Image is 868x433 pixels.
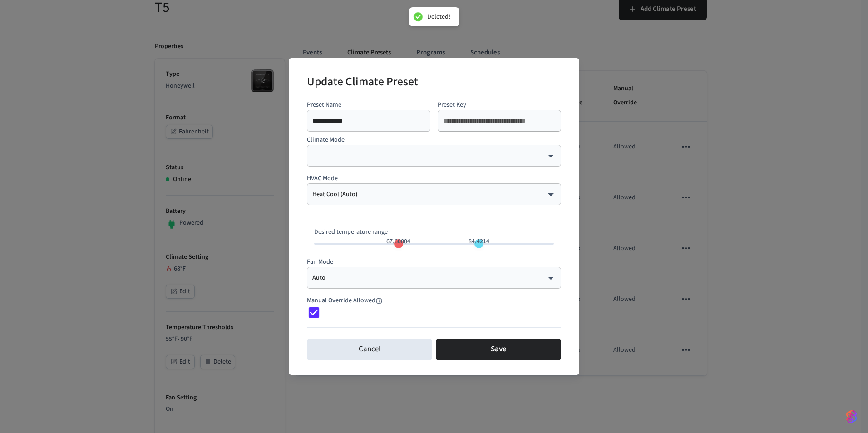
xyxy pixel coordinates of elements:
p: HVAC Mode [307,174,561,183]
p: Preset Key [438,100,561,110]
button: Cancel [307,339,432,360]
img: SeamLogoGradient.69752ec5.svg [846,409,857,424]
span: 84.4214 [469,237,489,246]
p: Desired temperature range [314,227,554,237]
div: Auto [312,273,556,282]
div: Deleted! [427,13,450,21]
div: Heat Cool (Auto) [312,190,556,199]
h2: Update Climate Preset [307,69,418,97]
p: Fan Mode [307,257,561,267]
p: Climate Mode [307,135,561,145]
button: Save [436,339,561,360]
span: This property is being deprecated. Consider using the schedule's override allowed property instead. [307,296,401,305]
span: 67.60004 [386,237,410,246]
p: Preset Name [307,100,430,110]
